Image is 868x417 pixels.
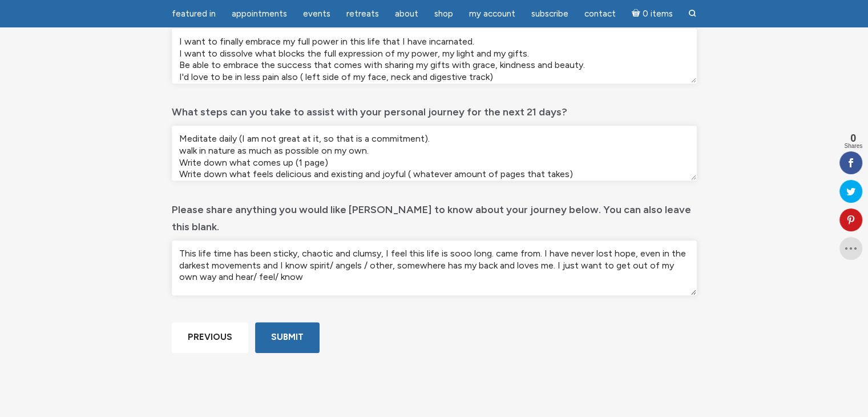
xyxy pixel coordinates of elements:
[303,9,330,19] span: Events
[531,9,568,19] span: Subscribe
[255,322,320,352] input: Submit
[427,3,460,25] a: Shop
[524,3,575,25] a: Subscribe
[578,3,623,25] a: Contact
[469,9,515,19] span: My Account
[584,9,616,19] span: Contact
[642,10,672,18] span: 0 items
[340,3,386,25] a: Retreats
[172,195,697,236] label: Please share anything you would like [PERSON_NAME] to know about your journey below. You can also...
[844,143,862,149] span: Shares
[395,9,418,19] span: About
[172,98,567,121] label: What steps can you take to assist with your personal journey for the next 21 days?
[165,3,223,25] a: featured in
[434,9,453,19] span: Shop
[225,3,294,25] a: Appointments
[632,9,643,19] i: Cart
[462,3,522,25] a: My Account
[844,133,862,143] span: 0
[232,9,287,19] span: Appointments
[296,3,337,25] a: Events
[346,9,379,19] span: Retreats
[388,3,425,25] a: About
[172,9,216,19] span: featured in
[625,2,680,25] a: Cart0 items
[172,322,248,352] input: Previous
